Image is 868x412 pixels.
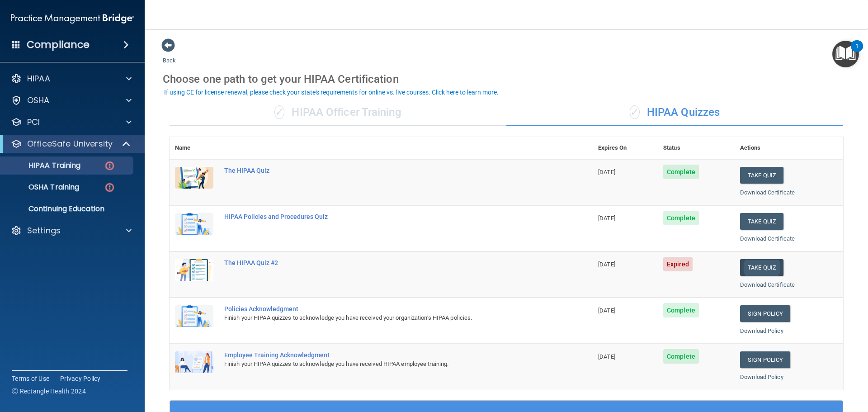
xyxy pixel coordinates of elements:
th: Actions [735,137,843,159]
a: Terms of Use [12,374,49,383]
p: PCI [27,117,40,128]
span: Complete [663,211,699,225]
button: Take Quiz [740,167,783,184]
p: HIPAA [27,73,50,84]
div: Finish your HIPAA quizzes to acknowledge you have received your organization’s HIPAA policies. [224,313,547,323]
a: OfficeSafe University [11,138,131,149]
span: [DATE] [598,307,615,314]
span: [DATE] [598,261,615,268]
div: HIPAA Policies and Procedures Quiz [224,213,547,220]
a: Settings [11,225,132,236]
a: Download Certificate [740,281,795,288]
th: Name [170,137,219,159]
span: ✓ [274,105,284,119]
a: Privacy Policy [60,374,101,383]
a: Download Policy [740,374,783,380]
p: Continuing Education [6,204,129,213]
div: If using CE for license renewal, please check your state's requirements for online vs. live cours... [164,89,499,95]
div: HIPAA Quizzes [506,99,843,126]
a: Sign Policy [740,351,790,368]
img: PMB logo [11,9,134,28]
span: [DATE] [598,169,615,175]
a: Download Certificate [740,235,795,242]
p: OSHA Training [6,183,79,192]
th: Status [658,137,735,159]
button: If using CE for license renewal, please check your state's requirements for online vs. live cours... [163,88,500,97]
span: ✓ [630,105,640,119]
div: Policies Acknowledgment [224,305,547,313]
a: Back [163,46,176,64]
p: OSHA [27,95,50,106]
img: danger-circle.6113f641.png [104,182,115,193]
button: Take Quiz [740,213,783,230]
button: Open Resource Center, 1 new notification [832,41,859,67]
span: Expired [663,257,693,271]
div: Finish your HIPAA quizzes to acknowledge you have received HIPAA employee training. [224,359,547,369]
img: danger-circle.6113f641.png [104,160,115,171]
span: [DATE] [598,215,615,222]
span: Complete [663,349,699,364]
span: Complete [663,303,699,317]
button: Take Quiz [740,259,783,276]
div: The HIPAA Quiz [224,167,547,174]
p: OfficeSafe University [27,138,113,149]
div: 1 [855,46,859,58]
div: Choose one path to get your HIPAA Certification [163,66,850,92]
a: Sign Policy [740,305,790,322]
span: Complete [663,165,699,179]
p: Settings [27,225,61,236]
a: HIPAA [11,73,132,84]
div: The HIPAA Quiz #2 [224,259,547,266]
th: Expires On [593,137,658,159]
a: OSHA [11,95,132,106]
h4: Compliance [27,38,90,51]
span: Ⓒ Rectangle Health 2024 [12,387,86,396]
span: [DATE] [598,353,615,360]
a: PCI [11,117,132,128]
a: Download Certificate [740,189,795,196]
p: HIPAA Training [6,161,80,170]
div: HIPAA Officer Training [170,99,506,126]
a: Download Policy [740,327,783,334]
div: Employee Training Acknowledgment [224,351,547,359]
